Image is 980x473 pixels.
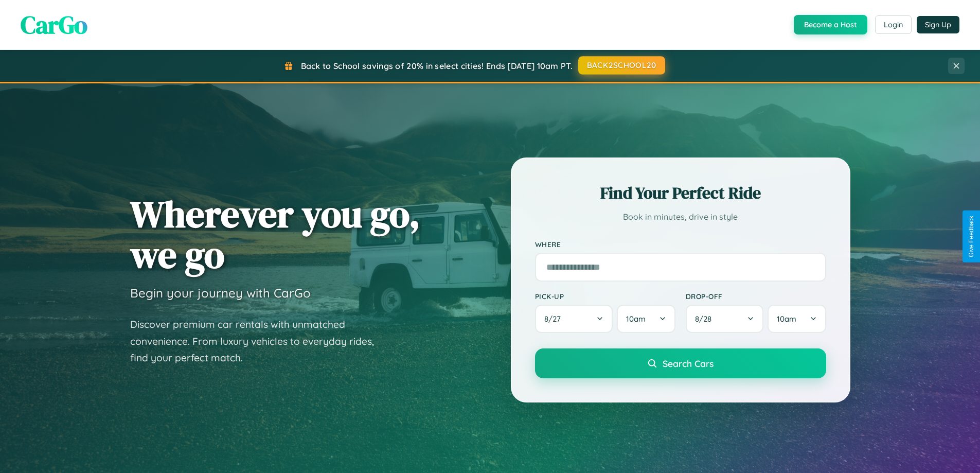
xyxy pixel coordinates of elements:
span: 8 / 28 [695,314,717,324]
h2: Find Your Perfect Ride [535,182,826,204]
div: Give Feedback [968,216,975,257]
button: 10am [617,305,675,333]
span: CarGo [21,8,87,42]
label: Drop-off [686,292,826,301]
span: Search Cars [663,358,714,369]
button: BACK2SCHOOL20 [578,56,665,75]
span: 10am [626,314,646,324]
span: 10am [777,314,796,324]
button: 8/27 [535,305,613,333]
span: 8 / 27 [544,314,566,324]
span: Back to School savings of 20% in select cities! Ends [DATE] 10am PT. [301,61,573,71]
label: Pick-up [535,292,675,301]
button: 8/28 [686,305,764,333]
button: Search Cars [535,348,826,378]
label: Where [535,240,826,249]
h3: Begin your journey with CarGo [130,285,311,301]
p: Discover premium car rentals with unmatched convenience. From luxury vehicles to everyday rides, ... [130,316,387,366]
h1: Wherever you go, we go [130,194,420,275]
button: Sign Up [917,16,959,33]
button: Login [875,15,912,34]
button: Become a Host [794,15,867,34]
p: Book in minutes, drive in style [535,209,826,224]
button: 10am [768,305,826,333]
